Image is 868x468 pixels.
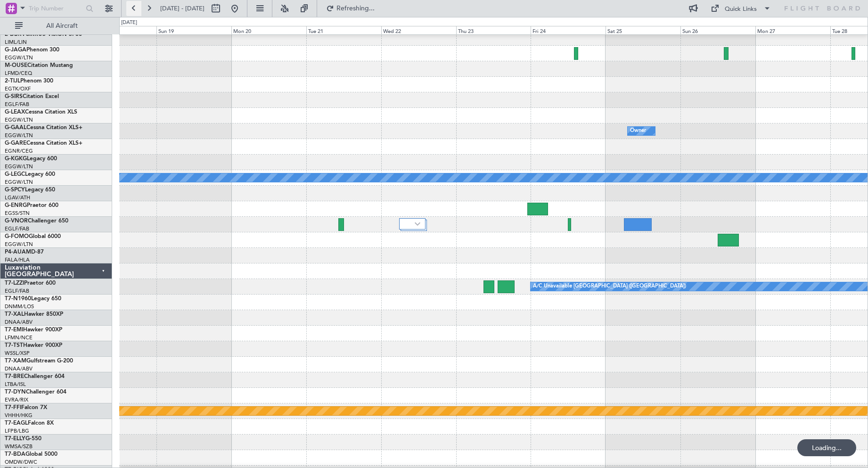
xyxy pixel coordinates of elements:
span: G-GAAL [5,125,26,131]
a: T7-BREChallenger 604 [5,374,65,379]
a: EGGW/LTN [5,179,33,186]
span: T7-DYN [5,389,26,395]
span: T7-TST [5,343,23,348]
div: Sun 26 [680,26,755,34]
a: EGLF/FAB [5,101,29,108]
a: WMSA/SZB [5,443,33,450]
a: EGLF/FAB [5,287,29,295]
a: LTBA/ISL [5,381,26,388]
span: T7-EMI [5,327,23,333]
a: G-GAALCessna Citation XLS+ [5,125,82,131]
a: T7-EAGLFalcon 8X [5,420,54,426]
button: Refreshing... [322,1,378,16]
a: LGAV/ATH [5,194,30,201]
span: T7-XAM [5,358,26,364]
div: Sat 25 [606,26,680,34]
a: OMDW/DWC [5,459,37,466]
a: EGGW/LTN [5,54,33,61]
a: FALA/HLA [5,256,30,263]
a: G-SPCYLegacy 650 [5,187,55,193]
span: G-LEAX [5,109,25,115]
a: EGSS/STN [5,210,30,217]
a: G-JAGAPhenom 300 [5,47,59,53]
a: EGNR/CEG [5,148,33,155]
input: Trip Number [29,1,83,16]
a: T7-FFIFalcon 7X [5,405,47,411]
a: T7-BDAGlobal 5000 [5,452,57,457]
a: G-KGKGLegacy 600 [5,156,57,162]
a: DNAA/ABV [5,319,33,326]
span: G-ENRG [5,203,27,208]
a: T7-N1960Legacy 650 [5,296,61,302]
a: T7-ELLYG-550 [5,436,41,442]
a: LFMN/NCE [5,334,33,341]
a: M-OUSECitation Mustang [5,63,73,68]
a: G-FOMOGlobal 6000 [5,234,61,239]
button: Quick Links [706,1,776,16]
span: T7-ELLY [5,436,25,442]
div: Mon 20 [231,26,306,34]
span: T7-BRE [5,374,24,379]
a: P4-AUAMD-87 [5,249,44,255]
div: Loading... [797,439,856,456]
div: Quick Links [725,5,757,14]
a: WSSL/XSP [5,350,30,357]
div: Mon 27 [755,26,830,34]
a: DNAA/ABV [5,365,33,372]
span: G-JAGA [5,47,26,53]
a: 2-TIJLPhenom 300 [5,78,53,84]
span: G-GARE [5,140,26,146]
span: P4-AUA [5,249,26,255]
span: G-LEGC [5,172,25,177]
div: Thu 23 [456,26,531,34]
button: All Aircraft [10,18,102,33]
a: DNMM/LOS [5,303,34,310]
span: G-SIRS [5,94,23,99]
div: A/C Unavailable [GEOGRAPHIC_DATA] ([GEOGRAPHIC_DATA]) [533,279,686,294]
span: T7-EAGL [5,420,28,426]
a: T7-EMIHawker 900XP [5,327,62,333]
div: Fri 24 [531,26,606,34]
a: G-LEAXCessna Citation XLS [5,109,77,115]
span: T7-XAL [5,312,24,317]
span: G-FOMO [5,234,29,239]
div: Wed 22 [381,26,456,34]
a: G-VNORChallenger 650 [5,218,68,224]
a: EGTK/OXF [5,85,31,92]
a: VHHH/HKG [5,412,33,419]
div: Owner [630,124,646,138]
a: EGGW/LTN [5,241,33,248]
span: Refreshing... [336,5,376,12]
a: EGGW/LTN [5,132,33,139]
a: G-ENRGPraetor 600 [5,203,58,208]
div: Tue 21 [306,26,381,34]
div: Sun 19 [156,26,231,34]
span: T7-BDA [5,452,25,457]
span: T7-LZZI [5,280,24,286]
span: All Aircraft [25,23,99,29]
a: T7-LZZIPraetor 600 [5,280,56,286]
a: G-SIRSCitation Excel [5,94,59,99]
span: G-SPCY [5,187,25,193]
span: [DATE] - [DATE] [160,4,205,13]
a: LFMD/CEQ [5,70,32,77]
a: G-GARECessna Citation XLS+ [5,140,82,146]
div: [DATE] [121,19,137,27]
a: LIML/LIN [5,39,27,46]
a: EGGW/LTN [5,116,33,123]
a: EGLF/FAB [5,225,29,232]
span: M-OUSE [5,63,27,68]
a: T7-XALHawker 850XP [5,312,63,317]
span: 2-TIJL [5,78,20,84]
img: arrow-gray.svg [415,222,420,226]
span: G-KGKG [5,156,27,162]
a: EVRA/RIX [5,396,28,403]
span: T7-FFI [5,405,21,411]
a: EGGW/LTN [5,163,33,170]
a: LFPB/LBG [5,427,29,435]
a: G-LEGCLegacy 600 [5,172,55,177]
span: G-VNOR [5,218,28,224]
a: T7-DYNChallenger 604 [5,389,66,395]
a: T7-XAMGulfstream G-200 [5,358,73,364]
a: T7-TSTHawker 900XP [5,343,62,348]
